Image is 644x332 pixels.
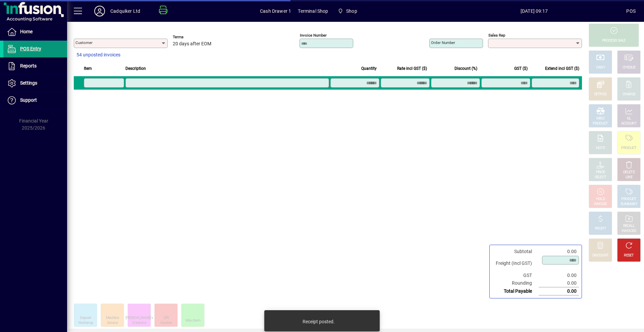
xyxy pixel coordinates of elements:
mat-label: Customer [75,40,93,45]
td: 0.00 [539,272,579,279]
div: ACCOUNT [621,121,637,126]
div: PRODUCT [621,197,636,202]
div: PROFIT [595,226,606,231]
mat-label: Order number [431,40,455,45]
div: SELECT [595,175,606,180]
div: LINE [626,175,632,180]
div: INVOICES [622,229,636,234]
div: CHARGE [623,92,636,97]
span: Rate incl GST ($) [397,65,427,72]
td: Subtotal [492,248,539,255]
div: Receipt posted. [303,318,335,325]
div: Workshop [78,321,93,326]
mat-label: Invoice number [300,33,327,38]
div: INVOICE [594,202,606,207]
td: Total Payable [492,287,539,295]
span: Cash Drawer 1 [260,6,291,16]
div: POS [626,6,636,16]
mat-label: Sales rep [488,33,505,38]
div: SUMMARY [621,202,637,207]
td: GST [492,272,539,279]
span: Shop [335,5,360,17]
a: Reports [3,58,67,75]
span: Extend incl GST ($) [545,65,579,72]
a: Support [3,92,67,109]
span: Shop [346,6,357,16]
span: Settings [20,80,37,86]
div: PRICE [596,170,605,175]
div: RESET [624,253,634,258]
span: Terms [173,35,213,39]
span: Item [84,65,92,72]
span: [DATE] 09:17 [442,6,626,16]
span: Support [20,97,37,103]
div: NOTE [596,146,605,151]
span: Discount (%) [454,65,477,72]
div: Voucher [160,321,172,326]
span: 54 unposted invoices [76,51,120,58]
span: Quantity [361,65,377,72]
a: Settings [3,75,67,92]
span: Terminal Shop [298,6,328,16]
span: Reports [20,63,37,68]
div: CHEQUE [623,65,635,70]
span: POS Entry [20,46,41,51]
div: DISCOUNT [592,253,608,258]
td: 0.00 [539,279,579,287]
button: 54 unposted invoices [74,49,123,61]
div: PROCESS SALE [602,38,626,43]
span: Description [125,65,146,72]
div: Deposit [80,316,91,321]
div: Creations [132,321,146,326]
div: Service [107,321,118,326]
a: Home [3,23,67,40]
td: 0.00 [539,248,579,255]
div: Gift [163,316,169,321]
td: Rounding [492,279,539,287]
div: Machine [106,316,119,321]
td: Freight (Incl GST) [492,255,539,272]
div: GL [627,116,631,121]
span: 20 days after EOM [173,41,211,47]
td: 0.00 [539,287,579,295]
div: PRODUCT [593,121,608,126]
div: DELETE [623,170,635,175]
div: PRODUCT [621,146,636,151]
div: MISC [596,116,604,121]
div: Cadquiker Ltd [110,6,140,16]
span: Home [20,29,33,34]
div: RECALL [623,224,635,229]
div: CASH [596,65,605,70]
button: Profile [89,5,110,17]
div: Misc Item [185,318,201,323]
div: HOLD [596,197,605,202]
span: GST ($) [514,65,528,72]
div: EFTPOS [594,92,607,97]
div: [PERSON_NAME]'s [125,316,153,321]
